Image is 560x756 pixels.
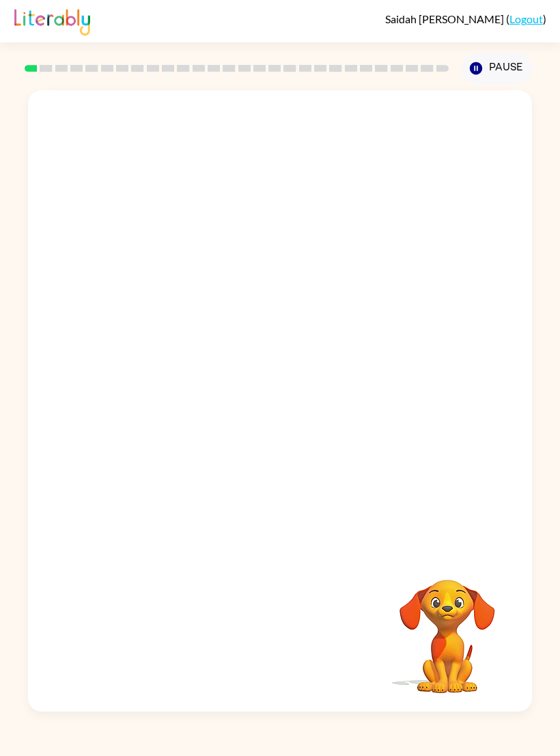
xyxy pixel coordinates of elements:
div: ( ) [385,12,546,25]
img: Literably [14,5,90,36]
button: Pause [462,53,532,84]
span: Saidah [PERSON_NAME] [385,12,506,25]
a: Logout [509,12,543,25]
video: Your browser must support playing .mp4 files to use Literably. Please try using another browser. [379,558,516,695]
